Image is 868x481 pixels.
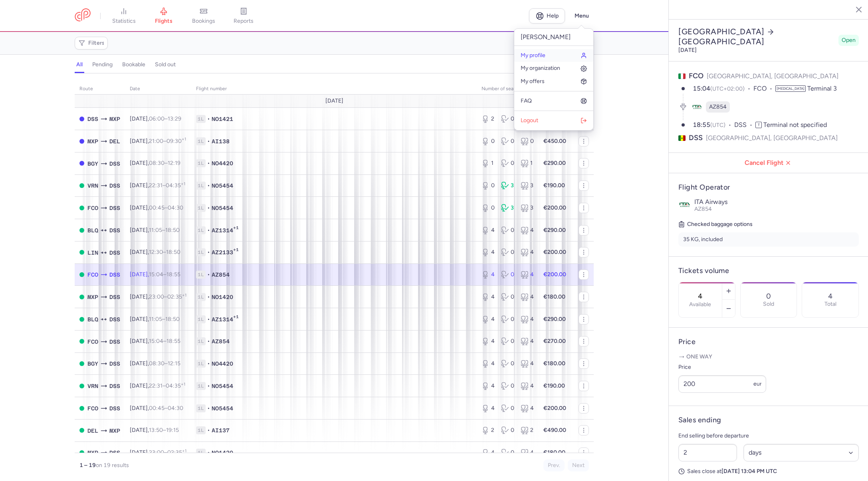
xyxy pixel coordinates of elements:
span: [DATE], [130,115,181,122]
time: 00:45 [149,204,164,211]
div: 0 [501,137,514,145]
p: Sold [763,301,774,307]
div: 2 [482,115,495,123]
div: 0 [482,204,495,212]
span: Open [842,36,856,44]
button: Prev. [543,459,565,471]
div: 0 [501,115,514,123]
strong: €270.00 [543,338,566,344]
span: +1 [233,314,239,322]
span: – [149,227,180,234]
a: My profile [514,49,593,62]
div: 4 [482,360,495,368]
a: bookings [184,7,224,25]
span: [DATE], [130,405,183,412]
strong: €290.00 [543,316,566,323]
span: DSS [109,315,120,324]
div: 0 [501,293,514,301]
sup: +1 [182,448,186,453]
span: 1L [196,226,206,234]
span: +1 [233,225,239,233]
span: – [149,338,180,344]
time: 08:30 [149,360,164,367]
span: AZ1314 [212,226,233,234]
span: BGY [87,359,98,368]
span: 1L [196,271,206,279]
time: 00:45 [149,405,164,412]
div: 4 [482,404,495,412]
span: • [207,226,210,234]
div: 0 [501,337,514,345]
strong: €180.00 [543,360,565,367]
time: 18:55 [166,271,180,278]
span: • [207,404,210,412]
button: Export [513,37,549,49]
div: 4 [482,337,495,345]
div: 2 [482,426,495,434]
time: 13:50 [149,427,163,433]
time: 18:55 [693,121,710,129]
p: 0 [766,292,771,300]
time: 02:35 [167,293,186,300]
span: AZ1314 [212,315,233,323]
span: DSS [109,248,120,257]
span: • [207,426,210,434]
span: • [207,293,210,301]
span: 1L [196,293,206,301]
div: 3 [501,204,514,212]
span: • [207,137,210,145]
span: – [149,160,180,166]
time: 23:00 [149,293,164,300]
span: 1L [196,426,206,434]
span: • [207,360,210,368]
time: 09:30 [166,138,186,144]
span: FCO [87,337,98,346]
div: 4 [521,226,534,234]
time: 21:00 [149,138,163,144]
th: route [75,83,125,95]
span: FCO [87,204,98,212]
p: Sales close at [678,468,859,475]
span: • [207,159,210,167]
div: 0 [501,404,514,412]
span: [DATE], [130,360,180,367]
span: – [149,293,186,300]
div: 4 [482,449,495,457]
span: [DATE], [130,182,185,189]
span: reports [234,18,254,25]
span: VRN [87,382,98,390]
h2: [GEOGRAPHIC_DATA] [GEOGRAPHIC_DATA] [678,27,835,47]
p: [PERSON_NAME] [514,29,593,46]
span: [DATE], [130,227,180,234]
time: 12:19 [168,160,180,166]
strong: €200.00 [543,204,566,211]
input: --- [678,375,766,393]
h5: Checked baggage options [678,220,859,229]
div: 4 [521,248,534,256]
span: • [207,182,210,190]
span: – [149,182,185,189]
span: DEL [87,426,98,435]
time: 04:35 [166,382,185,389]
span: 1L [196,360,206,368]
a: Help [529,8,565,24]
span: [DATE], [130,382,185,389]
span: on 19 results [96,462,129,469]
span: NO5454 [212,182,233,190]
span: eur [753,380,762,387]
div: 4 [482,293,495,301]
span: T [755,122,762,128]
span: AZ854 [212,271,230,279]
th: number of seats [477,83,539,95]
span: DSS [734,121,755,130]
span: 1L [196,248,206,256]
span: NO4420 [212,159,233,167]
img: ITA Airways logo [678,198,691,211]
span: • [207,271,210,279]
time: 11:05 [149,227,162,234]
span: flights [155,18,172,25]
span: – [149,138,186,144]
a: FAQ [514,95,593,107]
span: NO5454 [212,382,233,390]
div: 0 [501,426,514,434]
